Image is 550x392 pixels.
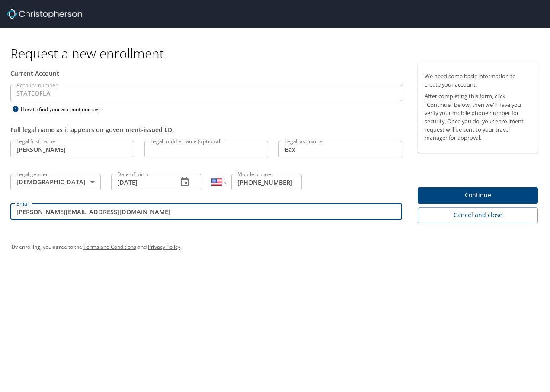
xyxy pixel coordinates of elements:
[10,69,402,78] div: Current Account
[111,174,171,190] input: MM/DD/YYYY
[10,45,545,62] h1: Request a new enrollment
[425,210,531,221] span: Cancel and close
[418,187,538,204] button: Continue
[12,236,538,258] div: By enrolling, you agree to the and .
[10,174,101,190] div: [DEMOGRAPHIC_DATA]
[231,174,302,190] input: Enter phone number
[425,190,531,201] span: Continue
[7,9,82,19] img: cbt logo
[425,72,531,89] p: We need some basic information to create your account.
[425,92,531,142] p: After completing this form, click "Continue" below, then we'll have you verify your mobile phone ...
[10,125,402,134] div: Full legal name as it appears on government-issued I.D.
[148,243,180,251] a: Privacy Policy
[418,207,538,223] button: Cancel and close
[10,104,118,115] div: How to find your account number
[83,243,136,251] a: Terms and Conditions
